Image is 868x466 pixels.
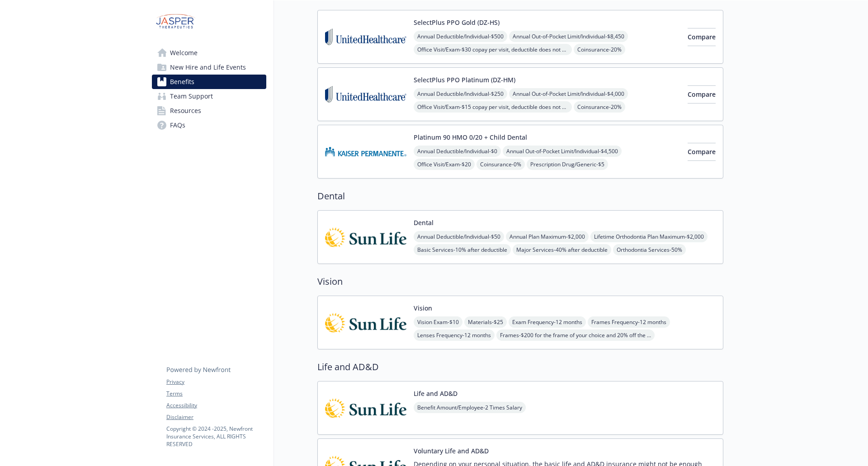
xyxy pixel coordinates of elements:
button: Life and AD&D [414,389,458,398]
span: Annual Plan Maximum - $2,000 [506,231,589,242]
span: Coinsurance - 20% [574,44,625,55]
span: FAQs [170,118,185,132]
span: Office Visit/Exam - $15 copay per visit, deductible does not apply [414,101,572,113]
span: Compare [688,33,716,41]
span: Materials - $25 [464,316,507,328]
a: Privacy [166,378,266,386]
span: Basic Services - 10% after deductible [414,244,511,255]
span: New Hire and Life Events [170,60,246,75]
img: Sun Life Financial carrier logo [325,303,406,342]
a: Terms [166,390,266,398]
h2: Life and AD&D [317,360,723,374]
span: Lenses Frequency - 12 months [414,329,495,341]
span: Orthodontia Services - 50% [613,244,686,255]
img: Sun Life Financial carrier logo [325,218,406,256]
span: Frames Frequency - 12 months [588,316,670,328]
span: Exam Frequency - 12 months [509,316,586,328]
span: Frames - $200 for the frame of your choice and 20% off the amount over your allowance $100 allowa... [496,329,655,341]
span: Annual Out-of-Pocket Limit/Individual - $4,000 [509,88,628,99]
img: United Healthcare Insurance Company carrier logo [325,18,406,56]
span: Team Support [170,89,213,104]
h2: Vision [317,275,723,288]
button: Dental [414,218,434,227]
span: Benefit Amount/Employee - 2 Times Salary [414,402,526,413]
a: Welcome [152,46,266,60]
button: Compare [688,85,716,104]
h2: Dental [317,189,723,203]
span: Benefits [170,75,194,89]
span: Annual Deductible/Individual - $500 [414,31,507,42]
img: United Healthcare Insurance Company carrier logo [325,75,406,113]
span: Annual Out-of-Pocket Limit/Individual - $8,450 [509,31,628,42]
span: Lifetime Orthodontia Plan Maximum - $2,000 [590,231,708,242]
img: Kaiser Permanente Insurance Company carrier logo [325,132,406,171]
span: Prescription Drug/Generic - $5 [527,159,608,170]
span: Compare [688,90,716,99]
span: Annual Deductible/Individual - $0 [414,146,501,157]
p: Copyright © 2024 - 2025 , Newfront Insurance Services, ALL RIGHTS RESERVED [166,425,266,448]
button: SelectPlus PPO Platinum (DZ-HM) [414,75,515,85]
button: Vision [414,303,432,313]
span: Office Visit/Exam - $30 copay per visit, deductible does not apply [414,44,572,55]
a: Benefits [152,75,266,89]
span: Office Visit/Exam - $20 [414,159,475,170]
span: Compare [688,147,716,156]
button: Platinum 90 HMO 0/20 + Child Dental [414,132,527,142]
button: Voluntary Life and AD&D [414,446,489,456]
a: New Hire and Life Events [152,60,266,75]
button: SelectPlus PPO Gold (DZ-HS) [414,18,500,27]
img: Sun Life Financial carrier logo [325,389,406,427]
a: Accessibility [166,401,266,410]
span: Annual Out-of-Pocket Limit/Individual - $4,500 [503,146,622,157]
a: FAQs [152,118,266,132]
button: Compare [688,28,716,46]
span: Annual Deductible/Individual - $50 [414,231,504,242]
a: Resources [152,104,266,118]
span: Annual Deductible/Individual - $250 [414,88,507,99]
a: Team Support [152,89,266,104]
span: Resources [170,104,201,118]
button: Compare [688,143,716,161]
span: Coinsurance - 20% [574,101,625,113]
span: Vision Exam - $10 [414,316,462,328]
span: Coinsurance - 0% [476,159,525,170]
span: Welcome [170,46,198,60]
a: Disclaimer [166,413,266,421]
span: Major Services - 40% after deductible [513,244,611,255]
